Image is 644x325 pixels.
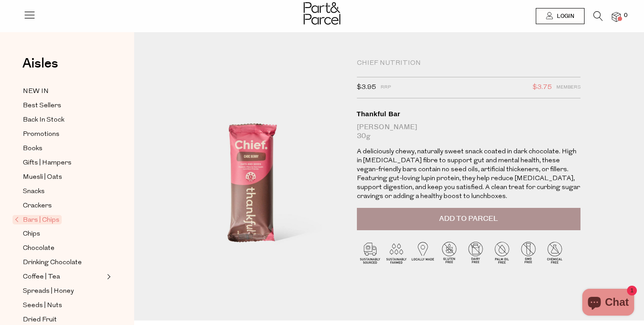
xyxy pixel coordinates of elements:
span: Chips [23,229,40,240]
a: Snacks [23,186,104,197]
img: P_P-ICONS-Live_Bec_V11_GMO_Free.svg [515,239,542,266]
a: Coffee | Tea [23,271,104,283]
a: Drinking Chocolate [23,257,104,268]
span: Coffee | Tea [23,272,60,283]
p: A deliciously chewy, naturally sweet snack coated in dark chocolate. High in [MEDICAL_DATA] fibre... [357,148,580,201]
a: Gifts | Hampers [23,157,104,169]
span: Crackers [23,201,52,211]
a: Spreads | Honey [23,286,104,297]
span: Spreads | Honey [23,286,74,297]
img: P_P-ICONS-Live_Bec_V11_Sustainable_Sourced.svg [357,239,383,266]
span: Drinking Chocolate [23,257,82,268]
div: Thankful Bar [357,110,580,118]
a: Chips [23,228,104,240]
a: NEW IN [23,86,104,97]
inbox-online-store-chat: Shopify online store chat [580,289,637,318]
a: 0 [612,12,621,21]
img: P_P-ICONS-Live_Bec_V11_Palm_Oil_Free.svg [489,239,515,266]
span: Bars | Chips [13,215,62,224]
span: Promotions [23,129,59,140]
button: Expand/Collapse Coffee | Tea [105,271,111,282]
img: P_P-ICONS-Live_Bec_V11_Locally_Made_2.svg [410,239,436,266]
a: Chocolate [23,243,104,254]
span: Snacks [23,186,45,197]
a: Muesli | Oats [23,172,104,183]
img: P_P-ICONS-Live_Bec_V11_Chemical_Free.svg [542,239,568,266]
span: Chocolate [23,243,55,254]
span: Best Sellers [23,101,61,111]
span: 0 [622,12,630,20]
span: $3.75 [533,82,552,93]
a: Bars | Chips [15,215,104,225]
a: Promotions [23,129,104,140]
img: Part&Parcel [304,2,340,25]
span: RRP [381,82,391,93]
button: Add to Parcel [357,208,580,230]
div: Chief Nutrition [357,59,580,68]
span: Seeds | Nuts [23,300,62,311]
span: Aisles [22,54,58,73]
a: Books [23,143,104,154]
a: Aisles [22,57,58,79]
a: Crackers [23,200,104,211]
a: Login [536,8,585,24]
img: P_P-ICONS-Live_Bec_V11_Sustainable_Farmed.svg [383,239,410,266]
img: Thankful Bar [161,59,343,287]
span: $3.95 [357,82,376,93]
span: Members [556,82,580,93]
a: Seeds | Nuts [23,300,104,311]
span: Books [23,144,42,154]
span: Login [555,13,574,20]
img: P_P-ICONS-Live_Bec_V11_Gluten_Free.svg [436,239,462,266]
a: Best Sellers [23,100,104,111]
span: Back In Stock [23,115,64,126]
a: Back In Stock [23,114,104,126]
img: P_P-ICONS-Live_Bec_V11_Dairy_Free.svg [462,239,489,266]
span: Gifts | Hampers [23,158,72,169]
span: Add to Parcel [439,214,498,224]
span: Muesli | Oats [23,172,62,183]
div: [PERSON_NAME] 30g [357,123,580,141]
span: NEW IN [23,86,49,97]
